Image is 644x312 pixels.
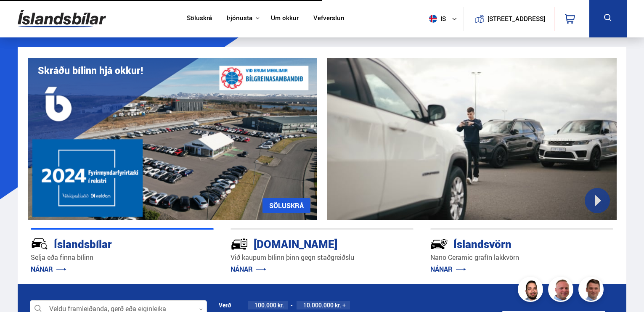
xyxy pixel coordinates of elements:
span: kr. [335,302,341,309]
a: [STREET_ADDRESS] [468,7,550,31]
span: kr. [278,302,284,309]
img: FbJEzSuNWCJXmdc-.webp [580,278,605,303]
img: svg+xml;base64,PHN2ZyB4bWxucz0iaHR0cDovL3d3dy53My5vcmcvMjAwMC9zdmciIHdpZHRoPSI1MTIiIGhlaWdodD0iNT... [429,15,437,23]
div: [DOMAIN_NAME] [231,236,384,251]
img: eKx6w-_Home_640_.png [28,58,317,220]
a: SÖLUSKRÁ [262,198,310,213]
a: NÁNAR [231,264,266,274]
p: Nano Ceramic grafín lakkvörn [430,253,613,262]
span: 100.000 [254,301,276,309]
span: 10.000.000 [303,301,334,309]
div: Verð [219,302,231,309]
h1: Skráðu bílinn hjá okkur! [38,65,143,76]
button: is [426,6,464,31]
img: siFngHWaQ9KaOqBr.png [549,278,575,303]
a: Um okkur [271,14,299,23]
p: Við kaupum bílinn þinn gegn staðgreiðslu [231,253,413,262]
img: nhp88E3Fdnt1Opn2.png [519,278,544,303]
img: JRvxyua_JYH6wB4c.svg [31,235,48,253]
a: Söluskrá [187,14,212,23]
div: Íslandsvörn [430,236,583,251]
span: is [426,15,447,23]
a: NÁNAR [430,264,466,274]
img: -Svtn6bYgwAsiwNX.svg [430,235,448,253]
img: G0Ugv5HjCgRt.svg [18,5,106,32]
button: Þjónusta [227,14,252,22]
a: NÁNAR [31,264,66,274]
span: + [342,302,346,309]
a: Vefverslun [313,14,345,23]
div: Íslandsbílar [31,236,184,251]
button: [STREET_ADDRESS] [491,15,542,22]
p: Selja eða finna bílinn [31,253,214,262]
img: tr5P-W3DuiFaO7aO.svg [231,235,248,253]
